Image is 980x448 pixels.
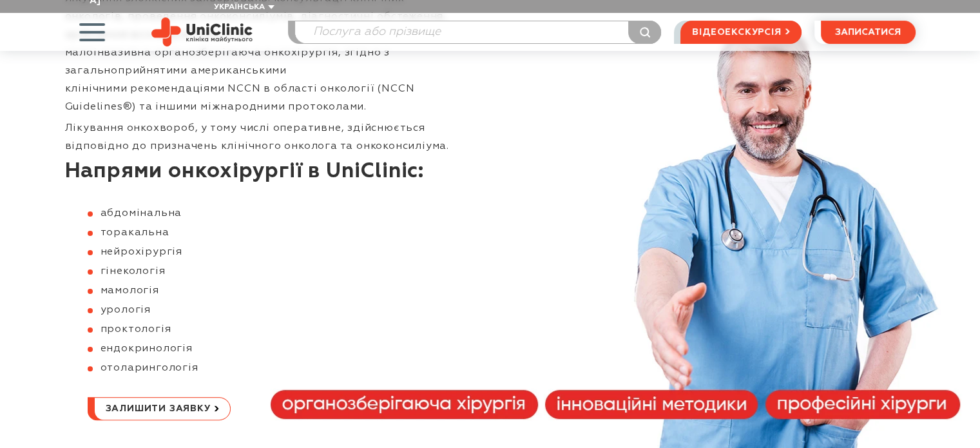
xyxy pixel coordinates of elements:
[295,21,661,43] input: Послуга або прізвище
[88,284,452,297] li: мамологія
[88,226,452,239] li: торакальна
[88,342,452,355] li: ендокринологія
[65,119,452,155] p: Лікування онкохвороб, у тому числі оперативне, здійснюється відповідно до призначень клінічного о...
[106,398,211,420] span: Залишити заявку
[65,159,452,184] h2: Напрями онкохірургії в UniClinic:
[88,265,452,278] li: гінекологія
[821,21,916,44] button: записатися
[680,21,801,44] a: відеоекскурсія
[88,397,231,420] a: Залишити заявку
[835,28,901,37] span: записатися
[88,323,452,336] li: проктологія
[88,246,452,258] li: нейрохірургія
[692,21,781,43] span: відеоекскурсія
[214,3,265,11] span: Українська
[88,207,452,220] li: абдомінальна
[88,304,452,317] li: урологія
[151,17,253,46] img: Uniclinic
[211,3,274,12] button: Українська
[88,362,452,375] li: отоларингологія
